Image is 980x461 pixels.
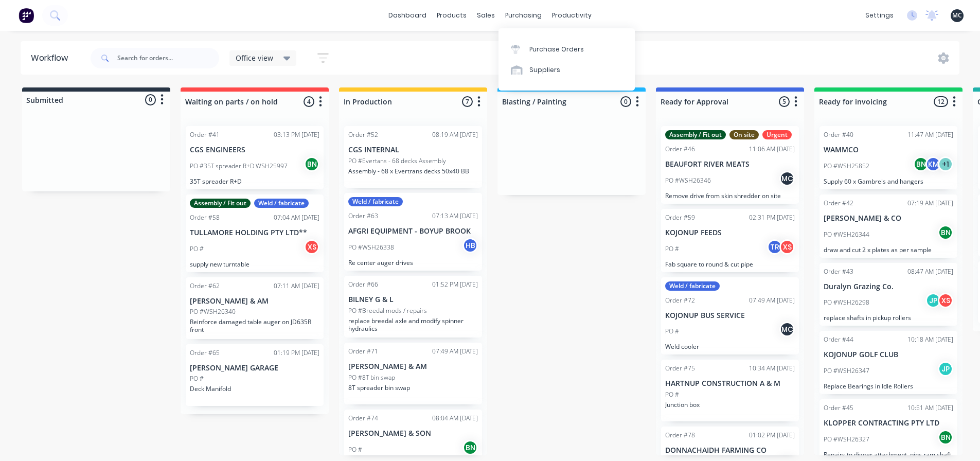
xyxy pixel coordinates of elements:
div: Assembly / Fit outOn siteUrgentOrder #4611:06 AM [DATE]BEAUFORT RIVER MEATSPO #WSH26346MCRemove d... [661,126,799,204]
p: PO # [665,390,679,399]
p: Supply 60 x Gambrels and hangers [824,178,953,185]
p: replace shafts in pickup rollers [824,314,953,322]
div: + 1 [938,156,953,172]
div: HB [462,238,478,253]
p: [PERSON_NAME] & CO [824,214,953,223]
div: Weld / fabricate [665,281,720,291]
img: Factory [19,8,34,23]
p: Assembly - 68 x Evertrans decks 50x40 BB [348,167,478,175]
p: KOJONUP FEEDS [665,228,795,237]
div: Order #78 [665,431,695,440]
div: Assembly / Fit outWeld / fabricateOrder #5807:04 AM [DATE]TULLAMORE HOLDING PTY LTD**PO #XSsupply... [186,194,324,272]
div: Order #4410:18 AM [DATE]KOJONUP GOLF CLUBPO #WSH26347JPReplace Bearings in Idle Rollers [819,331,957,394]
div: products [432,8,472,23]
p: Fab square to round & cut pipe [665,260,795,268]
div: Order #45 [824,403,853,413]
div: 07:11 AM [DATE] [274,281,319,291]
div: Order #7107:49 AM [DATE][PERSON_NAME] & AMPO #8T bin swap8T spreader bin swap [344,343,482,404]
p: PO # [665,327,679,336]
p: Duralyn Grazing Co. [824,282,953,291]
div: KM [925,156,941,172]
p: Replace Bearings in Idle Rollers [824,382,953,390]
p: PO #WSH26347 [824,366,869,376]
div: settings [860,8,899,23]
div: Assembly / Fit out [190,199,251,208]
div: XS [779,239,795,255]
p: draw and cut 2 x plates as per sample [824,246,953,254]
p: PO #35T spreader R+D WSH25997 [190,162,288,171]
div: 11:06 AM [DATE] [749,145,795,154]
div: Weld / fabricateOrder #6307:13 AM [DATE]AFGRI EQUIPMENT - BOYUP BROOKPO #WSH26338HBRe center auge... [344,193,482,271]
div: Suppliers [529,65,560,75]
span: MC [952,11,962,20]
div: Weld / fabricate [254,199,309,208]
a: dashboard [383,8,432,23]
div: 02:31 PM [DATE] [749,213,795,222]
div: Order #66 [348,280,378,289]
p: CGS INTERNAL [348,146,478,154]
div: BN [913,156,929,172]
p: [PERSON_NAME] & AM [348,362,478,371]
p: PO #WSH26346 [665,176,711,185]
div: Order #40 [824,130,853,139]
div: TR [767,239,782,255]
div: On site [729,130,759,139]
div: Order #63 [348,211,378,221]
div: 10:51 AM [DATE] [907,403,953,413]
p: KLOPPER CONTRACTING PTY LTD [824,419,953,428]
div: Order #58 [190,213,220,222]
p: supply new turntable [190,260,319,268]
div: purchasing [500,8,547,23]
div: 01:19 PM [DATE] [274,348,319,358]
p: PO #WSH26344 [824,230,869,239]
p: replace breedal axle and modify spinner hydraulics [348,317,478,332]
p: PO #WSH26327 [824,435,869,444]
p: Re center auger drives [348,259,478,267]
p: KOJONUP BUS SERVICE [665,311,795,320]
p: DONNACHAIDH FARMING CO [665,446,795,455]
div: BN [304,156,319,172]
div: Order #4103:13 PM [DATE]CGS ENGINEERSPO #35T spreader R+D WSH25997BN35T spreader R+D [186,126,324,189]
p: PO #Breedal mods / repairs [348,306,427,315]
p: TULLAMORE HOLDING PTY LTD** [190,228,319,237]
div: 01:02 PM [DATE] [749,431,795,440]
p: [PERSON_NAME] & SON [348,429,478,438]
p: BILNEY G & L [348,295,478,304]
div: 11:47 AM [DATE] [907,130,953,139]
div: Weld / fabricateOrder #7207:49 AM [DATE]KOJONUP BUS SERVICEPO #MCWeld cooler [661,277,799,355]
div: MC [779,171,795,186]
p: PO #Evertans - 68 decks Assembly [348,156,446,166]
div: Order #65 [190,348,220,358]
div: JP [925,293,941,308]
p: PO # [190,244,204,254]
input: Search for orders... [117,48,219,68]
p: Remove drive from skin shredder on site [665,192,795,200]
div: Purchase Orders [529,45,584,54]
div: Order #4308:47 AM [DATE]Duralyn Grazing Co.PO #WSH26298JPXSreplace shafts in pickup rollers [819,263,957,326]
div: Order #74 [348,414,378,423]
p: HARTNUP CONSTRUCTION A & M [665,379,795,388]
div: XS [938,293,953,308]
p: 8T spreader bin swap [348,384,478,392]
div: 07:04 AM [DATE] [274,213,319,222]
span: Office view [236,52,273,63]
div: BN [938,430,953,445]
p: WAMMCO [824,146,953,154]
div: Weld / fabricate [348,197,403,206]
p: PO #WSH26298 [824,298,869,307]
div: XS [304,239,319,255]
div: Workflow [31,52,73,64]
a: Suppliers [498,60,635,80]
div: Order #75 [665,364,695,373]
div: Order #62 [190,281,220,291]
div: BN [938,225,953,240]
div: Order #5902:31 PM [DATE]KOJONUP FEEDSPO #TRXSFab square to round & cut pipe [661,209,799,272]
p: [PERSON_NAME] & AM [190,297,319,306]
p: PO #WSH25852 [824,162,869,171]
div: 03:13 PM [DATE] [274,130,319,139]
div: Order #44 [824,335,853,344]
a: Purchase Orders [498,39,635,59]
div: Order #52 [348,130,378,139]
p: AFGRI EQUIPMENT - BOYUP BROOK [348,227,478,236]
p: Deck Manifold [190,385,319,393]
